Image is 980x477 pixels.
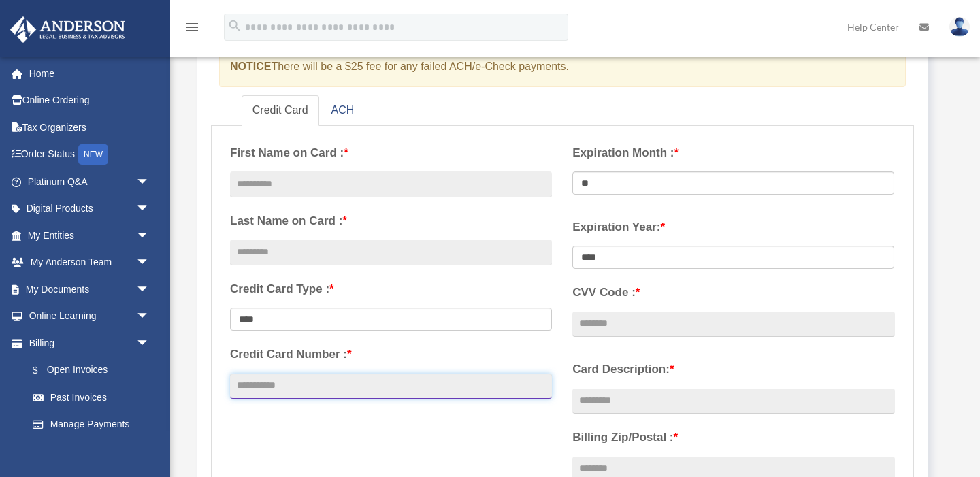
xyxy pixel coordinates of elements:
label: Credit Card Number : [230,344,552,365]
a: Platinum Q&Aarrow_drop_down [10,168,170,195]
label: Card Description: [572,359,894,380]
label: CVV Code : [572,282,894,303]
a: Past Invoices [19,384,170,411]
p: There will be a $25 fee for any failed ACH/e-Check payments. [230,57,881,76]
span: arrow_drop_down [136,276,163,303]
a: My Documentsarrow_drop_down [10,276,170,303]
label: Last Name on Card : [230,211,552,231]
span: arrow_drop_down [136,329,163,357]
a: Online Ordering [10,87,170,114]
label: Expiration Year: [572,217,894,237]
a: Digital Productsarrow_drop_down [10,195,170,223]
a: Home [10,60,170,87]
div: NEW [78,144,108,165]
i: search [227,18,242,33]
span: arrow_drop_down [136,303,163,331]
a: Online Learningarrow_drop_down [10,303,170,330]
span: arrow_drop_down [136,249,163,277]
a: $Open Invoices [19,357,170,384]
span: arrow_drop_down [136,168,163,196]
a: My Anderson Teamarrow_drop_down [10,249,170,276]
label: First Name on Card : [230,143,552,163]
a: My Entitiesarrow_drop_down [10,222,170,249]
a: Manage Payments [19,411,163,438]
label: Expiration Month : [572,143,894,163]
img: User Pic [949,17,970,37]
a: Credit Card [242,95,319,126]
a: Billingarrow_drop_down [10,329,170,357]
span: arrow_drop_down [136,195,163,223]
a: Tax Organizers [10,114,170,141]
span: arrow_drop_down [136,222,163,250]
label: Billing Zip/Postal : [572,427,894,448]
a: Order StatusNEW [10,141,170,169]
span: $ [40,362,47,379]
label: Credit Card Type : [230,279,552,299]
a: menu [184,24,200,35]
a: ACH [321,95,365,126]
i: menu [184,19,200,35]
img: Anderson Advisors Platinum Portal [6,16,129,43]
strong: NOTICE [230,61,271,72]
